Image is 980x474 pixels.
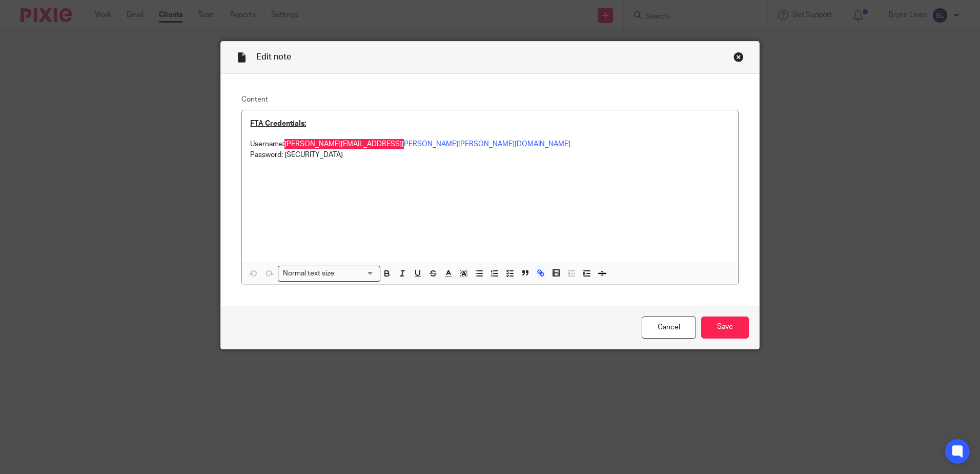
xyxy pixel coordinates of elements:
p: Username: [250,139,730,149]
div: Search for option [278,266,380,282]
input: Search for option [337,268,374,279]
u: FTA Credentials: [250,120,306,127]
div: Close this dialog window [733,52,744,62]
p: Password: [SECURITY_DATA] [250,150,730,160]
input: Save [701,317,749,339]
span: Normal text size [280,268,336,279]
label: Content [241,94,739,105]
span: Edit note [256,53,291,61]
a: Cancel [642,317,696,339]
a: [PERSON_NAME][EMAIL_ADDRESS][PERSON_NAME][PERSON_NAME][DOMAIN_NAME] [284,141,570,148]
